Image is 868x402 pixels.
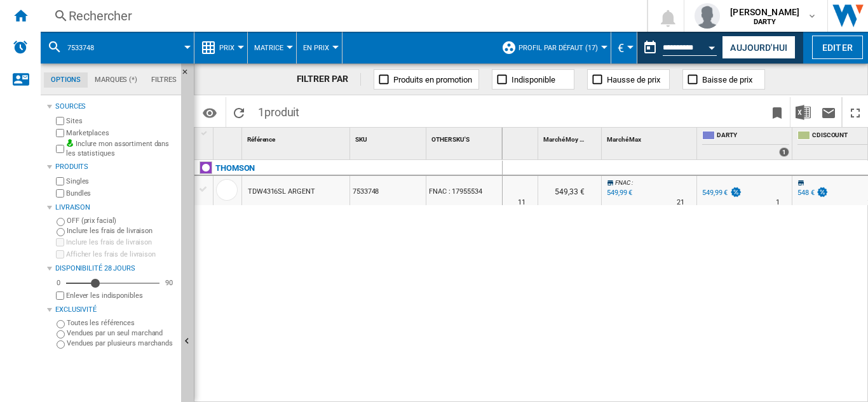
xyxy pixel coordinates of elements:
[56,129,64,137] input: Marketplaces
[66,116,176,126] label: Sites
[637,32,719,64] div: Ce rapport est basé sur une date antérieure à celle d'aujourd'hui.
[57,330,65,338] input: Vendues par un seul marchand
[13,39,28,55] img: alerts-logo.svg
[701,34,724,57] button: Open calendar
[501,32,604,64] div: Profil par défaut (17)
[702,75,752,84] span: Baisse de prix
[429,128,502,147] div: Sort None
[247,136,275,143] span: Référence
[226,97,252,127] button: Recharger
[219,32,241,64] button: Prix
[717,131,789,142] span: DARTY
[492,69,574,90] button: Indisponible
[216,128,241,147] div: Sort None
[66,139,74,147] img: mysite-bg-18x18.png
[67,338,176,348] label: Vendues par plusieurs marchands
[55,162,176,172] div: Produits
[512,75,555,84] span: Indisponible
[611,32,637,64] md-menu: Currency
[56,291,64,300] input: Afficher les frais de livraison
[56,238,64,246] input: Inclure les frais de livraison
[56,250,64,258] input: Afficher les frais de livraison
[538,176,601,205] div: 549,33 €
[144,72,184,88] md-tab-item: Filtres
[730,6,799,18] span: [PERSON_NAME]
[353,128,426,147] div: Sort None
[254,32,290,64] div: Matrice
[57,320,65,328] input: Toutes les références
[729,187,742,198] img: promotionV3.png
[56,141,64,157] input: Inclure mon assortiment dans les statistiques
[219,44,234,52] span: Prix
[429,128,502,147] div: OTHER SKU'S Sort None
[374,69,479,90] button: Produits en promotion
[796,187,829,199] div: 548 €
[350,176,426,205] div: 7533748
[426,176,502,205] div: FNAC : 17955534
[700,128,792,159] div: DARTY 1 offers sold by DARTY
[607,136,641,143] span: Marché Max
[702,189,728,197] div: 549,99 €
[637,35,663,60] button: md-calendar
[754,18,776,26] b: DARTY
[245,128,349,147] div: Référence Sort None
[797,189,815,197] div: 548 €
[541,128,601,147] div: Marché Moy Sort None
[587,69,670,90] button: Hausse de prix
[303,44,329,52] span: En Prix
[812,36,863,59] button: Editer
[56,177,64,185] input: Singles
[55,264,176,274] div: Disponibilité 28 Jours
[88,72,144,88] md-tab-item: Marques (*)
[215,161,255,176] div: Cliquez pour filtrer sur cette marque
[695,3,720,29] img: profile.jpg
[67,226,176,236] label: Inclure les frais de livraison
[816,97,841,127] button: Envoyer ce rapport par email
[181,64,196,86] button: Masquer
[776,196,780,209] div: Délai de livraison : 1 jour
[67,44,94,52] span: 7533748
[57,340,65,349] input: Vendues par plusieurs marchands
[56,117,64,125] input: Sites
[55,305,176,315] div: Exclusivité
[264,105,299,119] span: produit
[67,216,176,225] label: OFF (prix facial)
[66,277,159,290] md-slider: Disponibilité
[677,196,684,209] div: Délai de livraison : 21 jours
[69,7,614,25] div: Rechercher
[604,128,696,147] div: Sort None
[53,278,64,288] div: 0
[519,32,604,64] button: Profil par défaut (17)
[790,97,816,127] button: Télécharger au format Excel
[303,32,336,64] button: En Prix
[618,41,624,55] span: €
[67,318,176,328] label: Toutes les références
[618,32,630,64] button: €
[393,75,472,84] span: Produits en promotion
[843,97,868,127] button: Plein écran
[543,136,578,143] span: Marché Moy
[605,187,632,199] div: Mise à jour : lundi 25 août 2025 00:00
[66,128,176,138] label: Marketplaces
[431,136,470,143] span: OTHER SKU'S
[66,250,176,259] label: Afficher les frais de livraison
[355,136,367,143] span: SKU
[254,44,283,52] span: Matrice
[66,291,176,300] label: Enlever les indisponibles
[700,187,742,199] div: 549,99 €
[162,278,176,288] div: 90
[67,328,176,338] label: Vendues par un seul marchand
[57,218,65,226] input: OFF (prix facial)
[66,189,176,198] label: Bundles
[197,101,222,124] button: Options
[252,97,306,124] span: 1
[57,228,65,236] input: Inclure les frais de livraison
[816,187,829,198] img: promotionV3.png
[632,179,633,186] span: :
[248,177,315,206] div: TDW4316SL ARGENT
[796,105,811,120] img: excel-24x24.png
[519,44,598,52] span: Profil par défaut (17)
